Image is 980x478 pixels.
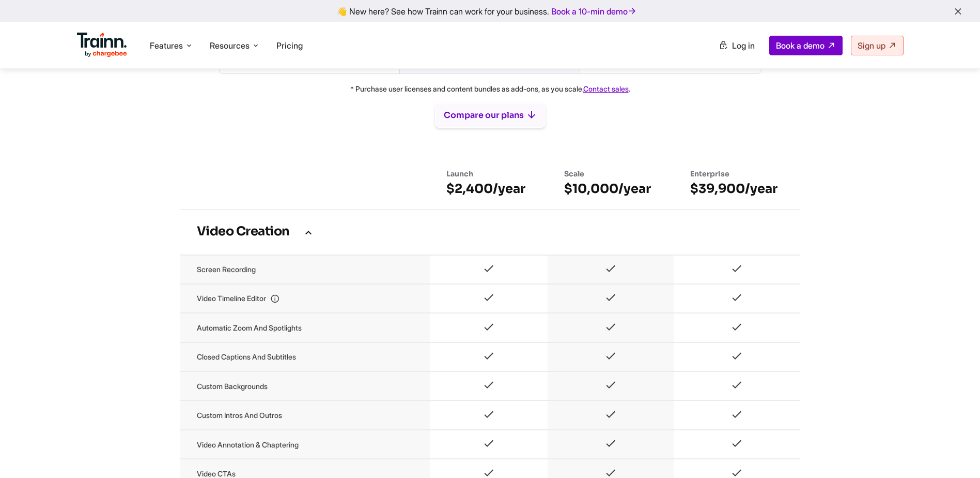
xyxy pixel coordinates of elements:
button: Compare our plans [435,103,546,128]
span: Launch [446,169,473,178]
a: Log in [712,36,761,55]
td: Closed captions and subtitles [180,342,430,371]
td: Automatic zoom and spotlights [180,313,430,342]
a: Pricing [276,40,303,51]
div: Chat-Widget [928,428,980,478]
span: Log in [732,40,755,51]
td: Video timeline editor [180,284,430,313]
span: Enterprise [690,169,729,178]
td: Custom intros and outros [180,400,430,429]
span: Features [150,40,183,51]
td: Custom backgrounds [180,371,430,400]
h6: $39,900/year [690,181,784,197]
iframe: Chat Widget [928,428,980,478]
span: Scale [564,169,584,178]
span: Book a demo [776,40,825,51]
td: Screen recording [180,255,430,284]
h6: $10,000/year [564,181,657,197]
div: 👋 New here? See how Trainn can work for your business. [6,6,974,16]
h6: $2,400/year [446,181,531,197]
a: Book a demo [769,36,843,55]
h3: Video Creation [197,227,784,238]
a: Sign up [851,36,904,55]
a: Contact sales [583,84,629,93]
td: Video annotation & chaptering [180,430,430,459]
span: Resources [210,40,250,51]
span: Sign up [858,40,885,51]
p: * Purchase user licenses and content bundles as add-ons, as you scale. . [118,82,862,95]
img: Trainn Logo [77,33,128,57]
a: Book a 10-min demo [549,4,639,19]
